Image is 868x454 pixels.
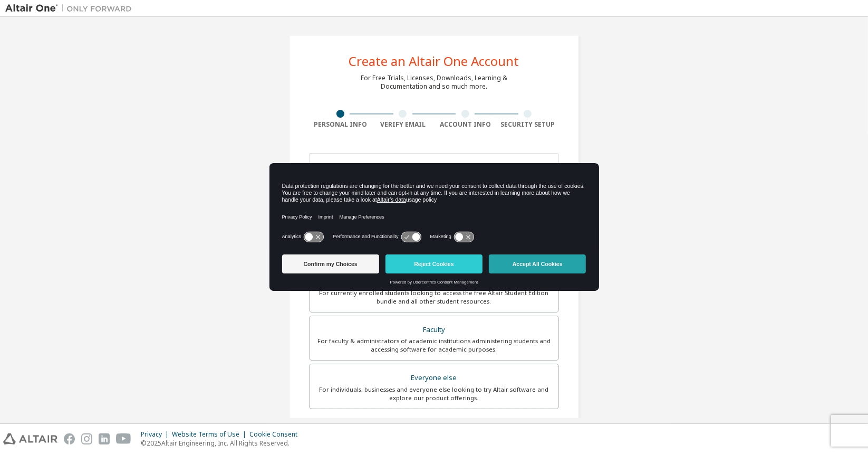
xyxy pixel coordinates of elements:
div: For individuals, businesses and everyone else looking to try Altair software and explore our prod... [316,385,552,402]
div: Privacy [141,430,172,439]
div: Account Info [434,120,497,129]
img: instagram.svg [81,433,92,444]
div: Cookie Consent [249,430,304,439]
div: Create an Altair One Account [349,55,519,68]
img: Altair One [5,3,137,14]
img: linkedin.svg [99,433,110,444]
p: © 2025 Altair Engineering, Inc. All Rights Reserved. [141,439,304,448]
div: Verify Email [372,120,435,129]
div: Security Setup [497,120,560,129]
div: Everyone else [316,371,552,385]
img: facebook.svg [64,433,75,444]
div: For currently enrolled students looking to access the free Altair Student Edition bundle and all ... [316,289,552,306]
img: youtube.svg [116,433,131,444]
div: Website Terms of Use [172,430,249,439]
div: For Free Trials, Licenses, Downloads, Learning & Documentation and so much more. [361,74,507,91]
div: Personal Info [309,120,372,129]
img: altair_logo.svg [3,433,57,444]
div: Faculty [316,323,552,337]
div: For faculty & administrators of academic institutions administering students and accessing softwa... [316,337,552,354]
